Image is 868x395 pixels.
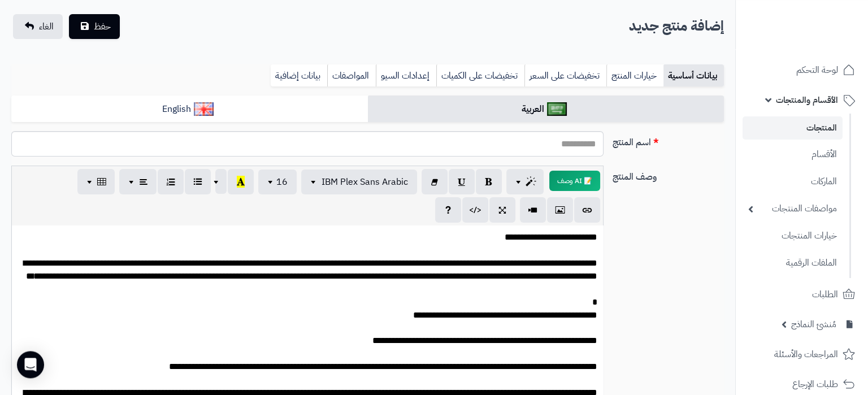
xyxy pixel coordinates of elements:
[276,175,288,189] span: 16
[327,64,376,87] a: المواصفات
[743,116,843,140] a: المنتجات
[608,131,728,149] label: اسم المنتج
[301,170,417,194] button: IBM Plex Sans Arabic
[743,197,843,221] a: مواصفات المنتجات
[743,142,843,167] a: الأقسام
[368,96,724,123] a: العربية
[547,102,567,116] img: العربية
[549,171,600,191] button: 📝 AI وصف
[774,346,838,362] span: المراجعات والأسئلة
[629,15,724,38] h2: إضافة منتج جديد
[606,64,663,87] a: خيارات المنتج
[812,287,838,302] span: الطلبات
[743,224,843,248] a: خيارات المنتجات
[792,376,838,392] span: طلبات الإرجاع
[69,14,120,39] button: حفظ
[17,351,44,378] div: Open Intercom Messenger
[11,96,368,123] a: English
[743,57,861,84] a: لوحة التحكم
[743,251,843,275] a: الملفات الرقمية
[258,170,297,194] button: 16
[743,341,861,368] a: المراجعات والأسئلة
[791,316,836,332] span: مُنشئ النماذج
[39,20,54,33] span: الغاء
[322,175,408,189] span: IBM Plex Sans Arabic
[436,64,524,87] a: تخفيضات على الكميات
[271,64,327,87] a: بيانات إضافية
[663,64,724,87] a: بيانات أساسية
[776,92,838,108] span: الأقسام والمنتجات
[524,64,606,87] a: تخفيضات على السعر
[13,14,63,39] a: الغاء
[608,166,728,184] label: وصف المنتج
[194,102,214,116] img: English
[376,64,436,87] a: إعدادات السيو
[743,170,843,194] a: الماركات
[743,281,861,308] a: الطلبات
[796,62,838,78] span: لوحة التحكم
[791,31,857,54] img: logo-2.png
[94,20,111,33] span: حفظ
